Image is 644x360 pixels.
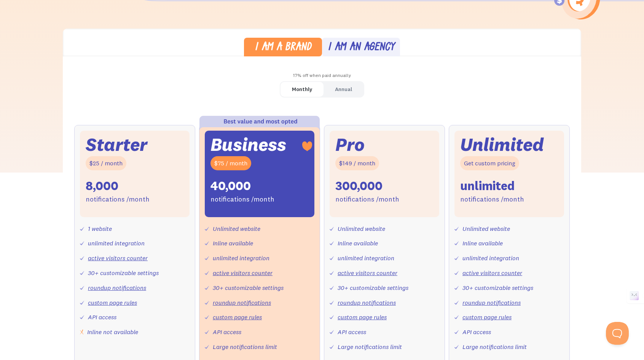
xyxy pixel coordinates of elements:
a: custom page rules [338,313,387,321]
div: unlimited integration [213,253,269,264]
div: $75 / month [210,156,251,170]
div: Starter [86,136,147,153]
div: API access [213,326,241,338]
div: API access [462,326,491,338]
div: notifications /month [210,194,274,205]
div: I am a brand [255,42,311,53]
div: 30+ customizable settings [88,267,159,278]
div: Inline available [462,238,503,249]
div: Inline available [213,238,253,249]
div: notifications /month [335,194,399,205]
a: roundup notifications [88,284,146,291]
div: Large notifications limit [462,341,527,352]
div: notifications /month [460,194,524,205]
div: 40,000 [210,178,251,194]
div: Unlimited website [213,223,260,234]
div: Annual [335,84,352,95]
div: Large notifications limit [338,341,402,352]
a: active visitors counter [338,269,397,277]
a: active visitors counter [88,254,148,262]
div: unlimited integration [88,238,145,249]
div: Unlimited website [338,223,385,234]
div: Get custom pricing [460,156,519,170]
div: Inline not available [87,326,138,338]
a: roundup notifications [338,299,396,306]
div: 30+ customizable settings [213,282,284,293]
a: custom page rules [213,313,262,321]
p: ELEVATE Extension [9,12,57,20]
div: unlimited integration [462,253,519,264]
div: 30+ customizable settings [462,282,533,293]
div: unlimited [460,178,515,194]
div: Business [210,136,286,153]
p: This extension isn’t supported on this page yet. We’re working to expand compatibility to more si... [9,41,132,91]
div: Large notifications limit [213,341,277,352]
span: Beta [64,13,81,19]
div: Inline available [338,238,378,249]
div: unlimited integration [338,253,394,264]
a: custom page rules [88,299,137,306]
a: roundup notifications [213,299,271,306]
a: roundup notifications [462,299,521,306]
div: 300,000 [335,178,383,194]
a: active visitors counter [462,269,522,277]
div: $149 / month [335,156,379,170]
a: active visitors counter [213,269,273,277]
div: notifications /month [86,194,150,205]
div: 17% off when paid annually [63,70,581,81]
div: 8,000 [86,178,118,194]
a: custom page rules [462,313,512,321]
div: I am an agency [328,42,395,53]
iframe: Toggle Customer Support [606,322,629,345]
div: Unlimited website [462,223,510,234]
div: $25 / month [86,156,126,170]
div: 1 website [88,223,112,234]
div: API access [338,326,366,338]
div: API access [88,312,116,323]
div: Unlimited [460,136,544,153]
div: Monthly [292,84,312,95]
div: Pro [335,136,365,153]
div: 30+ customizable settings [338,282,408,293]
